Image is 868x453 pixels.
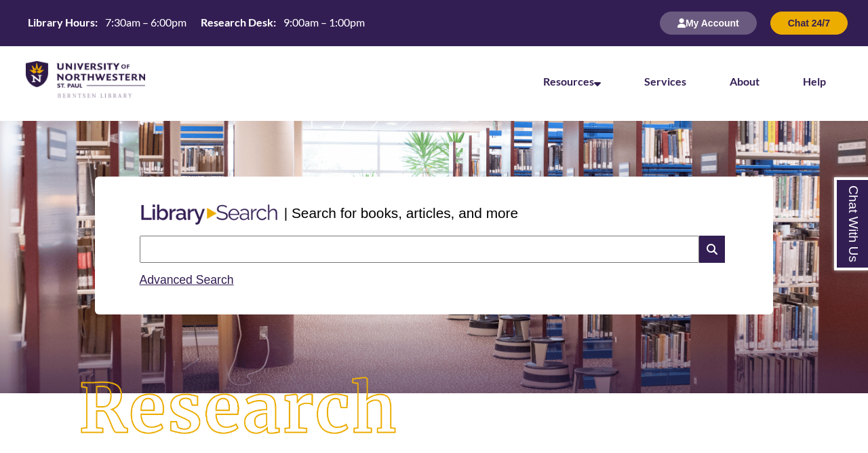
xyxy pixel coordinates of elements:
th: Library Hours: [22,15,100,30]
th: Research Desk: [195,15,278,30]
a: Advanced Search [140,273,234,287]
a: About [730,75,759,88]
img: Libary Search [134,199,284,230]
button: Chat 24/7 [770,12,848,35]
table: Hours Today [22,15,370,30]
a: Hours Today [22,15,370,31]
span: 9:00am – 1:00pm [283,16,365,29]
button: My Account [660,12,757,35]
a: Chat 24/7 [770,17,848,29]
img: UNWSP Library Logo [26,61,145,99]
a: Resources [543,75,601,88]
i: Search [699,236,725,263]
a: Services [644,75,686,88]
span: 7:30am – 6:00pm [105,16,186,29]
a: My Account [660,17,757,29]
a: Help [803,75,826,88]
p: | Search for books, articles, and more [284,202,518,223]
